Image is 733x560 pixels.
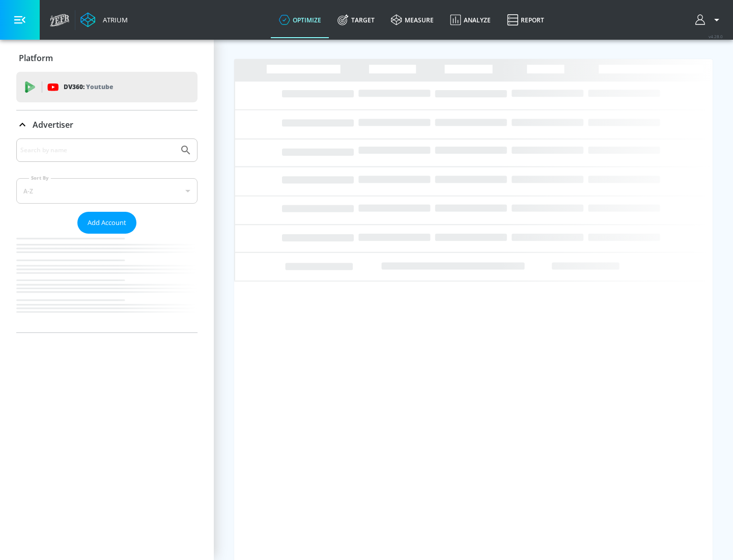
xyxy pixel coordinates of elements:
[16,178,198,204] div: A-Z
[329,2,383,38] a: Target
[709,34,723,39] span: v 4.28.0
[86,81,113,92] p: Youtube
[16,234,198,332] nav: list of Advertiser
[20,144,175,157] input: Search by name
[99,15,128,24] div: Atrium
[271,2,329,38] a: optimize
[88,217,126,229] span: Add Account
[29,175,51,181] label: Sort By
[33,119,73,130] p: Advertiser
[80,12,128,27] a: Atrium
[499,2,552,38] a: Report
[16,72,198,102] div: DV360: Youtube
[383,2,442,38] a: measure
[77,212,136,234] button: Add Account
[16,138,198,332] div: Advertiser
[16,44,198,72] div: Platform
[19,52,53,64] p: Platform
[442,2,499,38] a: Analyze
[16,110,198,139] div: Advertiser
[64,81,113,93] p: DV360:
